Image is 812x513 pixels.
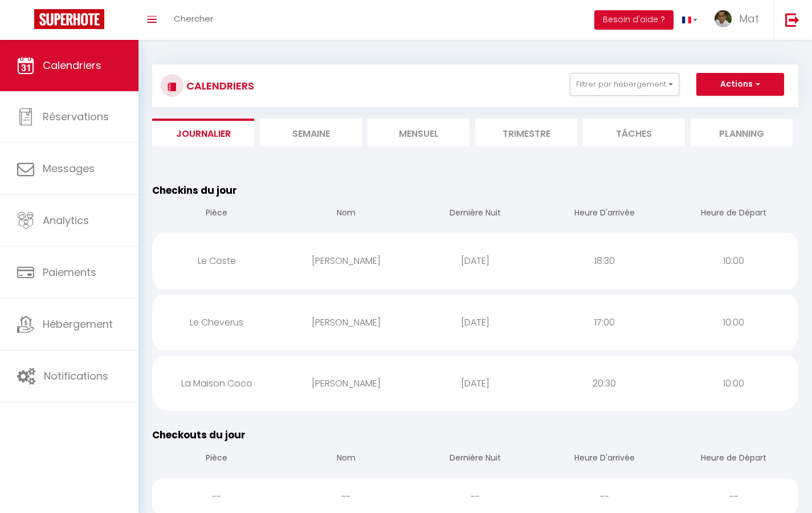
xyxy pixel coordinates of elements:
th: Heure de Départ [669,443,798,475]
div: [PERSON_NAME] [281,365,411,402]
img: ... [715,10,732,27]
th: Nom [281,198,411,230]
li: Mensuel [368,119,470,146]
div: 10:00 [669,304,798,341]
div: [PERSON_NAME] [281,304,411,341]
span: Mat [739,11,759,26]
li: Planning [691,119,793,146]
div: 18:30 [540,242,669,279]
th: Pièce [152,198,281,230]
th: Heure D'arrivée [540,198,669,230]
span: Checkins du jour [152,184,237,197]
th: Pièce [152,443,281,475]
div: 20:30 [540,365,669,402]
span: Messages [43,161,95,176]
button: Besoin d'aide ? [594,10,674,30]
th: Dernière Nuit [411,198,540,230]
div: 17:00 [540,304,669,341]
span: Chercher [174,13,213,25]
th: Heure de Départ [669,198,798,230]
li: Trimestre [475,119,577,146]
th: Heure D'arrivée [540,443,669,475]
span: Notifications [44,369,108,383]
li: Semaine [260,119,362,146]
div: La Maison Coco [152,365,281,402]
button: Actions [696,73,784,96]
button: Ouvrir le widget de chat LiveChat [9,5,43,39]
div: Le Coste [152,242,281,279]
div: 10:00 [669,365,798,402]
li: Journalier [152,119,254,146]
img: logout [785,13,799,27]
button: Filtrer par hébergement [570,73,679,96]
span: Analytics [43,213,89,227]
div: [DATE] [411,242,540,279]
h3: CALENDRIERS [183,73,254,99]
div: [PERSON_NAME] [281,242,411,279]
div: 10:00 [669,242,798,279]
span: Hébergement [43,317,113,331]
span: Paiements [43,265,96,279]
li: Tâches [583,119,685,146]
div: [DATE] [411,304,540,341]
img: Super Booking [34,9,104,29]
span: Calendriers [43,58,101,72]
span: Réservations [43,109,109,124]
th: Nom [281,443,411,475]
span: Checkouts du jour [152,428,246,442]
div: Le Cheverus [152,304,281,341]
th: Dernière Nuit [411,443,540,475]
div: [DATE] [411,365,540,402]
